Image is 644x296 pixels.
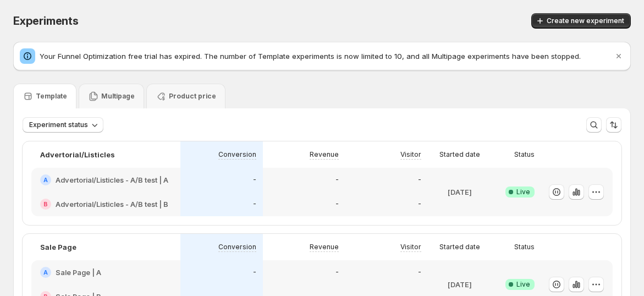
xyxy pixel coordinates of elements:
[531,13,631,29] button: Create new experiment
[101,92,135,101] p: Multipage
[56,199,168,210] h2: Advertorial/Listicles - A/B test | B
[418,176,421,184] p: -
[40,242,76,253] p: Sale Page
[611,48,626,64] button: Dismiss notification
[400,243,421,251] p: Visitor
[43,269,48,276] h2: A
[335,176,339,184] p: -
[43,177,48,183] h2: A
[335,200,339,209] p: -
[253,176,256,184] p: -
[439,243,480,251] p: Started date
[547,17,624,25] span: Create new experiment
[56,267,101,278] h2: Sale Page | A
[400,150,421,159] p: Visitor
[40,149,115,160] p: Advertorial/Listicles
[516,188,530,196] span: Live
[310,150,339,159] p: Revenue
[43,201,48,207] h2: B
[253,200,256,209] p: -
[29,120,88,129] span: Experiment status
[335,268,339,277] p: -
[418,268,421,277] p: -
[36,92,67,101] p: Template
[418,200,421,209] p: -
[439,150,480,159] p: Started date
[13,14,79,28] span: Experiments
[23,117,103,133] button: Experiment status
[516,280,530,289] span: Live
[448,279,472,290] p: [DATE]
[448,187,472,198] p: [DATE]
[514,150,535,159] p: Status
[56,174,168,185] h2: Advertorial/Listicles - A/B test | A
[218,243,256,251] p: Conversion
[514,243,535,251] p: Status
[253,268,256,277] p: -
[218,150,256,159] p: Conversion
[40,51,613,62] p: Your Funnel Optimization free trial has expired. The number of Template experiments is now limite...
[169,92,216,101] p: Product price
[310,243,339,251] p: Revenue
[606,117,621,133] button: Sort the results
